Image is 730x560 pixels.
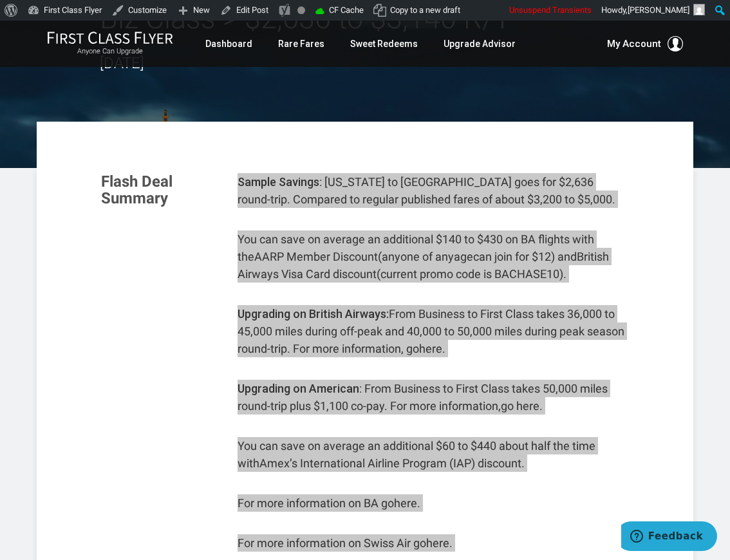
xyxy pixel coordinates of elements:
[238,534,629,552] p: For more information on Swiss Air go .
[454,250,473,263] span: age
[238,175,319,189] strong: Sample Savings
[394,496,417,510] a: here
[101,173,219,207] h3: Flash Deal Summary
[47,31,173,57] a: First Class FlyerAnyone Can Upgrade
[238,494,629,512] p: For more information on BA go .
[47,31,173,44] img: First Class Flyer
[444,32,516,55] a: Upgrade Advisor
[259,456,521,470] a: Amex’s International Airline Program (IAP) discount
[238,230,629,283] p: You can save on average an additional $140 to $430 on BA flights with the (anyone of any can join...
[419,342,442,355] a: here
[238,305,629,357] p: From Business to First Class takes 36,000 to 45,000 miles during off-peak and 40,000 to 50,000 mi...
[254,250,378,263] a: AARP Member Discount
[205,32,252,55] a: Dashboard
[501,399,539,413] a: go here
[238,173,629,208] p: : [US_STATE] to [GEOGRAPHIC_DATA] goes for $2,636 round-trip. Compared to regular published fares...
[607,36,661,51] span: My Account
[238,437,629,472] p: You can save on average an additional $60 to $440 about half the time with .
[47,47,173,56] small: Anyone Can Upgrade
[350,32,418,55] a: Sweet Redeems
[238,250,609,281] a: British Airways Visa Card discount
[426,536,449,550] a: here
[621,521,717,554] iframe: Opens a widget where you can find more information
[238,382,359,395] strong: Upgrading on American
[628,5,689,15] span: [PERSON_NAME]
[100,54,144,72] time: [DATE]
[607,36,683,51] button: My Account
[509,5,592,15] span: Unsuspend Transients
[278,32,324,55] a: Rare Fares
[238,380,629,415] p: : From Business to First Class takes 50,000 miles round-trip plus $1,100 co-pay. For more informa...
[238,307,389,321] strong: Upgrading on British Airways:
